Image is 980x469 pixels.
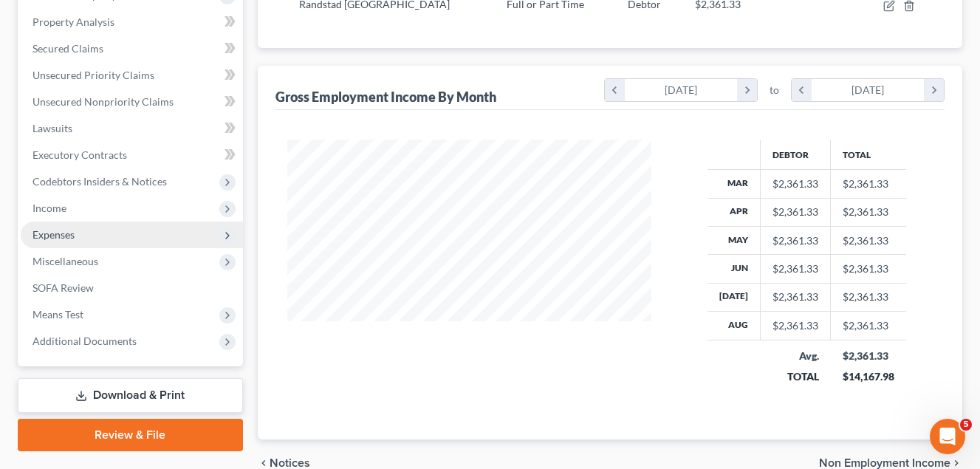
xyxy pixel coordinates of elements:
[831,198,906,226] td: $2,361.33
[32,202,66,214] span: Income
[32,175,167,188] span: Codebtors Insiders & Notices
[32,281,94,294] span: SOFA Review
[792,79,812,101] i: chevron_left
[32,228,75,241] span: Expenses
[707,255,761,283] th: Jun
[737,79,757,101] i: chevron_right
[18,378,243,413] a: Download & Print
[772,177,818,191] div: $2,361.33
[772,318,818,333] div: $2,361.33
[32,255,98,267] span: Miscellaneous
[831,255,906,283] td: $2,361.33
[831,283,906,311] td: $2,361.33
[707,198,761,226] th: Apr
[772,205,818,219] div: $2,361.33
[924,79,944,101] i: chevron_right
[843,369,894,384] div: $14,167.98
[707,283,761,311] th: [DATE]
[831,140,906,169] th: Total
[32,122,72,134] span: Lawsuits
[625,79,738,101] div: [DATE]
[258,457,270,469] i: chevron_left
[761,140,831,169] th: Debtor
[32,95,174,108] span: Unsecured Nonpriority Claims
[275,88,496,106] div: Gross Employment Income By Month
[32,148,127,161] span: Executory Contracts
[930,419,965,454] iframe: Intercom live chat
[772,290,818,304] div: $2,361.33
[812,79,925,101] div: [DATE]
[843,349,894,363] div: $2,361.33
[819,457,962,469] button: Non Employment Income chevron_right
[819,457,950,469] span: Non Employment Income
[707,312,761,340] th: Aug
[32,42,103,55] span: Secured Claims
[772,369,819,384] div: TOTAL
[32,69,154,81] span: Unsecured Priority Claims
[32,335,137,347] span: Additional Documents
[21,62,243,89] a: Unsecured Priority Claims
[21,142,243,168] a: Executory Contracts
[21,275,243,301] a: SOFA Review
[707,170,761,198] th: Mar
[950,457,962,469] i: chevron_right
[770,83,779,97] span: to
[772,261,818,276] div: $2,361.33
[605,79,625,101] i: chevron_left
[831,226,906,254] td: $2,361.33
[18,419,243,451] a: Review & File
[831,170,906,198] td: $2,361.33
[960,419,972,431] span: 5
[707,226,761,254] th: May
[270,457,310,469] span: Notices
[772,349,819,363] div: Avg.
[21,89,243,115] a: Unsecured Nonpriority Claims
[831,312,906,340] td: $2,361.33
[772,233,818,248] div: $2,361.33
[258,457,310,469] button: chevron_left Notices
[21,115,243,142] a: Lawsuits
[21,35,243,62] a: Secured Claims
[21,9,243,35] a: Property Analysis
[32,308,83,321] span: Means Test
[32,16,114,28] span: Property Analysis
